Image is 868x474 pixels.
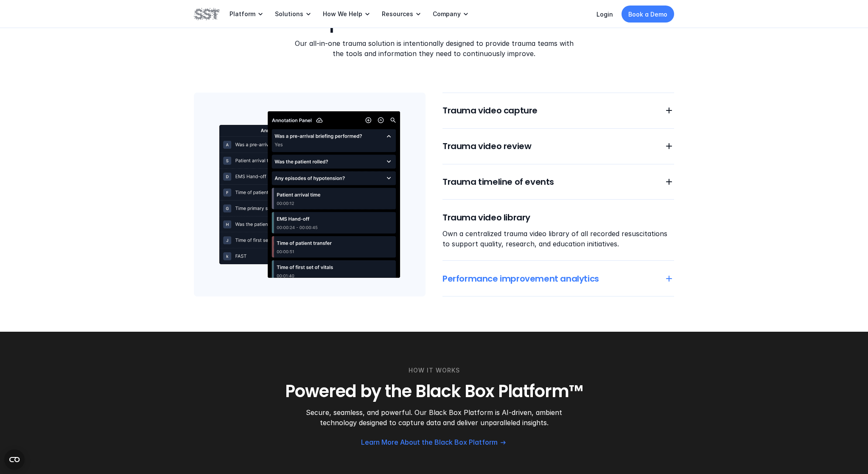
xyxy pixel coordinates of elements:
p: Company [433,10,461,18]
a: Learn More About the Black Box Platform [361,438,507,447]
p: Our all-in-one trauma solution is intentionally designed to provide trauma teams with the tools a... [290,38,578,59]
h6: Trauma video library [442,212,674,223]
p: Solutions [275,10,303,18]
a: Book a Demo [622,6,674,23]
p: Secure, seamless, and powerful. Our Black Box Platform is AI-driven, ambient technology designed ... [290,407,578,428]
p: Learn More About the Black Box Platform [361,438,498,447]
p: Resources [382,10,413,18]
p: Book a Demo [628,10,667,19]
p: Platform [230,10,255,18]
h6: Trauma video review [442,140,654,152]
span: trauma resuscitations [377,10,560,34]
button: Open CMP widget [4,449,25,470]
p: How We Help [323,10,362,18]
p: Own a centralized trauma video library of all recorded resuscitations to support quality, researc... [442,229,674,249]
a: Login [596,11,613,18]
h6: Trauma video capture [442,104,654,116]
img: SST logo [194,7,219,21]
h6: Performance improvement analytics [442,273,654,285]
p: HOW IT WORKS [409,366,460,375]
h3: Powered by the Black Box Platform™ [194,380,674,402]
img: trauma metrics from Trauma Black Box [194,93,426,296]
h6: Trauma timeline of events [442,176,654,188]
